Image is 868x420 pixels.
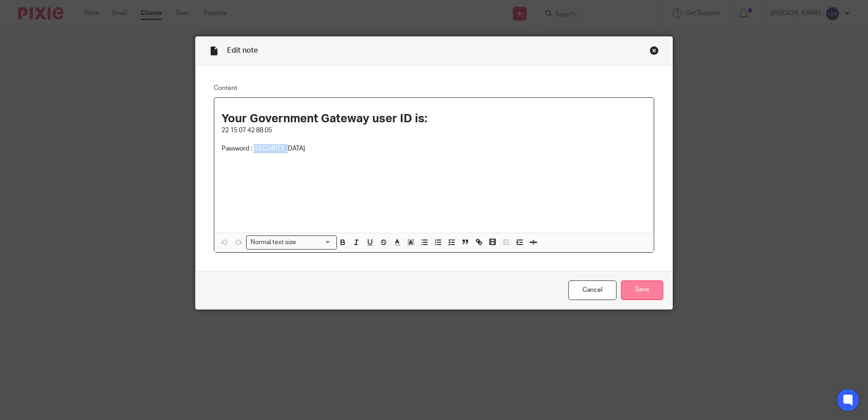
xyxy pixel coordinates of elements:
[214,84,654,93] label: Content
[222,144,646,153] p: Password : [SECURITY_DATA]
[621,280,663,300] input: Save
[248,238,298,247] span: Normal text size
[227,47,258,54] span: Edit note
[222,113,427,125] strong: Your Government Gateway user ID is:
[246,235,337,250] div: Search for option
[299,238,331,247] input: Search for option
[568,280,616,300] a: Cancel
[650,46,659,55] div: Close this dialog window
[222,126,646,135] p: 22 15 07 42 88 05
